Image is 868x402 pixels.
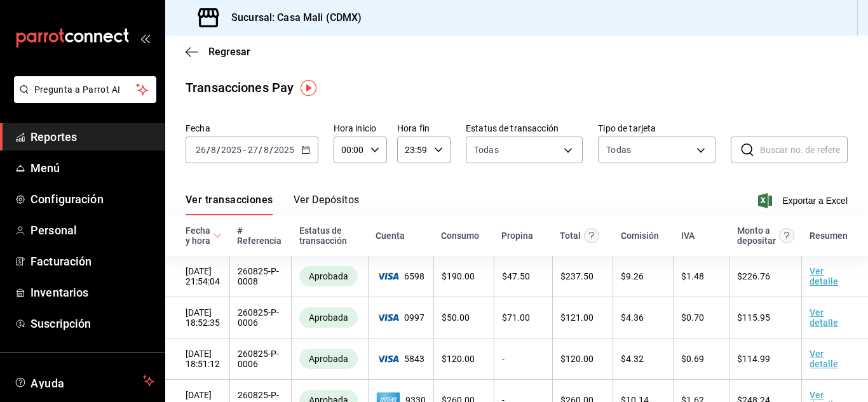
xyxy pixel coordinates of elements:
[186,225,222,246] span: Fecha y hora
[229,338,292,380] td: 260825-P-0006
[210,145,217,155] input: --
[299,349,358,369] div: Transacciones cobradas de manera exitosa.
[779,228,794,243] svg: Este es el monto resultante del total pagado menos comisión e IVA. Esta será la parte que se depo...
[9,92,156,105] a: Pregunta a Parrot AI
[207,145,210,155] span: /
[165,338,229,380] td: [DATE] 18:51:12
[229,256,292,297] td: 260825-P-0008
[259,145,262,155] span: /
[186,194,273,215] button: Ver transacciones
[243,145,246,155] span: -
[304,271,353,281] span: Aprobada
[334,124,387,133] label: Hora inicio
[737,354,770,364] span: $ 114.99
[501,231,533,241] div: Propina
[598,124,715,133] label: Tipo de tarjeta
[737,225,776,246] div: Monto a depositar
[376,231,405,241] div: Cuenta
[376,271,426,281] span: 6598
[737,312,770,323] span: $ 115.95
[621,231,659,241] div: Comisión
[186,194,360,215] div: navigation tabs
[681,312,704,323] span: $ 0.70
[31,159,154,177] span: Menú
[761,193,848,208] button: Exportar a Excel
[31,315,154,332] span: Suscripción
[186,225,210,246] div: Fecha y hora
[502,271,530,281] span: $ 47.50
[301,80,316,96] img: Tooltip marker
[621,271,644,281] span: $ 9.26
[810,307,838,328] a: Ver detalle
[621,312,644,323] span: $ 4.36
[681,354,704,364] span: $ 0.69
[31,191,154,208] span: Configuración
[584,228,599,243] svg: Este monto equivale al total pagado por el comensal antes de aplicar Comisión e IVA.
[195,145,207,155] input: --
[140,33,150,43] button: open_drawer_menu
[186,46,250,58] button: Regresar
[494,338,552,380] td: -
[247,145,259,155] input: --
[474,144,499,156] span: Todas
[737,271,770,281] span: $ 226.76
[810,349,838,369] a: Ver detalle
[221,10,362,25] h3: Sucursal: Casa Mali (CDMX)
[681,231,695,241] div: IVA
[34,83,137,97] span: Pregunta a Parrot AI
[304,312,353,323] span: Aprobada
[442,312,470,323] span: $ 50.00
[220,145,242,155] input: ----
[31,373,138,389] span: Ayuda
[502,312,530,323] span: $ 71.00
[165,256,229,297] td: [DATE] 21:54:04
[273,145,295,155] input: ----
[397,124,451,133] label: Hora fin
[466,124,583,133] label: Estatus de transacción
[294,194,360,215] button: Ver Depósitos
[621,354,644,364] span: $ 4.32
[31,284,154,301] span: Inventarios
[299,225,360,246] div: Estatus de transacción
[186,124,318,133] label: Fecha
[217,145,220,155] span: /
[760,137,848,163] input: Buscar no. de referencia
[560,231,581,241] div: Total
[229,297,292,338] td: 260825-P-0006
[263,145,269,155] input: --
[269,145,273,155] span: /
[442,271,475,281] span: $ 190.00
[560,312,593,323] span: $ 121.00
[442,354,475,364] span: $ 120.00
[376,312,426,323] span: 0997
[31,222,154,239] span: Personal
[208,46,250,58] span: Regresar
[681,271,704,281] span: $ 1.48
[441,231,479,241] div: Consumo
[560,354,593,364] span: $ 120.00
[31,253,154,270] span: Facturación
[31,128,154,145] span: Reportes
[376,354,426,364] span: 5843
[14,76,156,103] button: Pregunta a Parrot AI
[304,354,353,364] span: Aprobada
[810,231,848,241] div: Resumen
[606,144,631,156] div: Todas
[186,78,294,97] div: Transacciones Pay
[299,266,358,286] div: Transacciones cobradas de manera exitosa.
[810,266,838,286] a: Ver detalle
[299,307,358,328] div: Transacciones cobradas de manera exitosa.
[165,297,229,338] td: [DATE] 18:52:35
[237,225,284,246] div: # Referencia
[560,271,593,281] span: $ 237.50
